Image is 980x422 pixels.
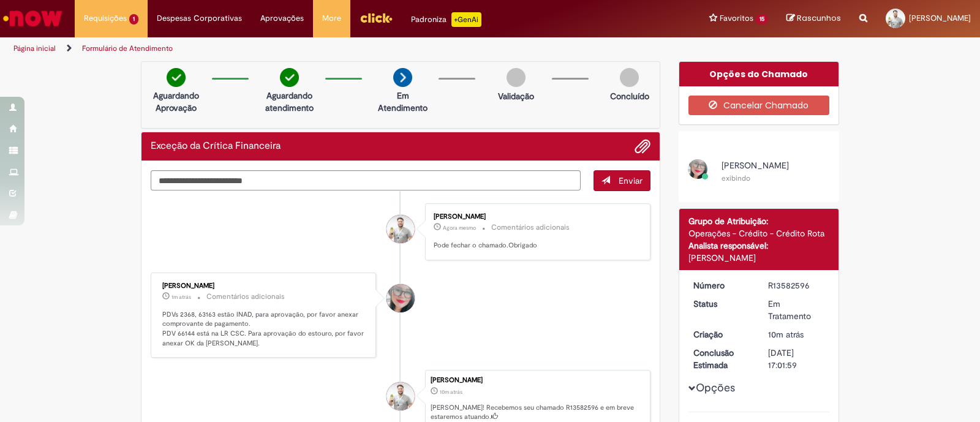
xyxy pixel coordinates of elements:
[440,388,462,396] span: 10m atrás
[386,284,415,312] div: undefined Online
[9,37,644,60] ul: Trilhas de página
[440,388,462,396] time: 30/09/2025 16:01:09
[722,160,789,171] span: [PERSON_NAME]
[684,347,759,371] dt: Conclusão Estimada
[84,12,127,24] span: Requisições
[151,170,581,191] textarea: Digite sua mensagem aqui...
[688,239,830,252] div: Analista responsável:
[797,12,841,24] span: Rascunhos
[431,377,644,384] div: [PERSON_NAME]
[360,9,393,27] img: click_logo_yellow_360x200.png
[443,224,476,232] span: Agora mesmo
[507,68,526,87] img: img-circle-grey.png
[206,292,285,302] small: Comentários adicionais
[620,68,639,87] img: img-circle-grey.png
[684,298,759,310] dt: Status
[13,43,56,53] a: Página inicial
[720,12,753,24] span: Favoritos
[498,90,534,102] p: Validação
[431,403,644,422] p: [PERSON_NAME]! Recebemos seu chamado R13582596 e em breve estaremos atuando.
[162,282,366,290] div: [PERSON_NAME]
[280,68,299,87] img: check-circle-green.png
[756,14,768,24] span: 15
[260,89,319,114] p: Aguardando atendimento
[610,90,649,102] p: Concluído
[411,12,481,27] div: Padroniza
[679,62,839,86] div: Opções do Chamado
[386,215,415,243] div: Leonardo Peixoto Carvalho
[635,138,650,154] button: Adicionar anexos
[451,12,481,27] p: +GenAi
[768,329,804,340] span: 10m atrás
[129,14,138,24] span: 1
[684,328,759,341] dt: Criação
[684,279,759,292] dt: Número
[260,12,304,24] span: Aprovações
[594,170,650,191] button: Enviar
[768,279,825,292] div: R13582596
[768,328,825,341] div: 30/09/2025 16:01:09
[491,222,570,233] small: Comentários adicionais
[157,12,242,24] span: Despesas Corporativas
[909,13,971,23] span: [PERSON_NAME]
[619,175,643,186] span: Enviar
[82,43,173,53] a: Formulário de Atendimento
[722,173,750,183] small: exibindo
[768,347,825,371] div: [DATE] 17:01:59
[322,12,341,24] span: More
[167,68,186,87] img: check-circle-green.png
[1,6,64,31] img: ServiceNow
[434,213,638,220] div: [PERSON_NAME]
[386,382,415,410] div: Leonardo Peixoto Carvalho
[768,298,825,322] div: Em Tratamento
[688,215,830,227] div: Grupo de Atribuição:
[688,252,830,264] div: [PERSON_NAME]
[393,68,412,87] img: arrow-next.png
[443,224,476,232] time: 30/09/2025 16:10:31
[171,293,191,301] span: 1m atrás
[162,310,366,349] p: PDVs 2368, 63163 estão INAD, para aprovação, por favor anexar comprovante de pagamento. PDV 66144...
[688,227,830,239] div: Operações - Crédito - Crédito Rota
[171,293,191,301] time: 30/09/2025 16:09:44
[151,141,281,152] h2: Exceção da Crítica Financeira Histórico de tíquete
[688,96,830,115] button: Cancelar Chamado
[786,13,841,24] a: Rascunhos
[434,241,638,251] p: Pode fechar o chamado.Obrigado
[373,89,432,114] p: Em Atendimento
[146,89,206,114] p: Aguardando Aprovação
[768,329,804,340] time: 30/09/2025 16:01:09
